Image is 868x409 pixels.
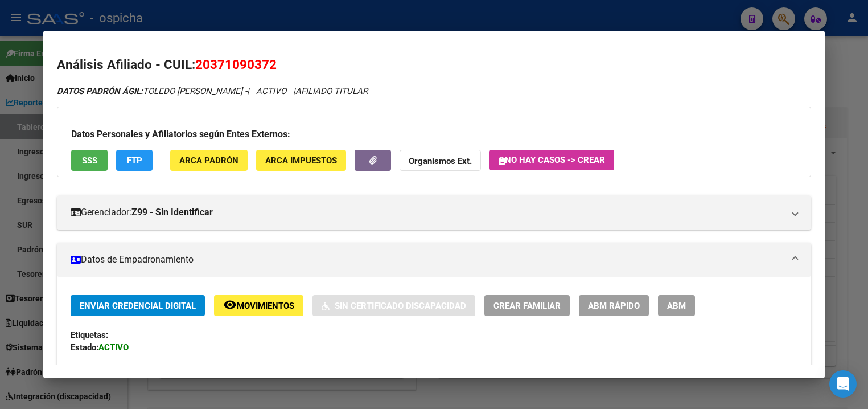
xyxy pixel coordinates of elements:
[71,295,205,316] button: Enviar Credencial Digital
[57,86,368,96] i: | ACTIVO |
[71,206,784,219] mat-panel-title: Gerenciador:
[579,295,649,316] button: ABM Rápido
[265,156,337,166] span: ARCA Impuestos
[489,150,614,170] button: No hay casos -> Crear
[237,301,294,311] span: Movimientos
[223,298,237,312] mat-icon: remove_red_eye
[295,86,368,96] span: AFILIADO TITULAR
[71,330,108,340] strong: Etiquetas:
[116,150,153,171] button: FTP
[57,243,811,277] mat-expansion-panel-header: Datos de Empadronamiento
[214,295,303,316] button: Movimientos
[170,150,248,171] button: ARCA Padrón
[71,150,108,171] button: SSS
[256,150,346,171] button: ARCA Impuestos
[312,295,475,316] button: Sin Certificado Discapacidad
[127,156,142,166] span: FTP
[80,301,196,311] span: Enviar Credencial Digital
[499,155,605,165] span: No hay casos -> Crear
[658,295,695,316] button: ABM
[71,253,784,267] mat-panel-title: Datos de Empadronamiento
[493,301,561,311] span: Crear Familiar
[667,301,686,311] span: ABM
[57,86,247,96] span: TOLEDO [PERSON_NAME] -
[588,301,640,311] span: ABM Rápido
[409,156,472,166] strong: Organismos Ext.
[131,206,213,219] strong: Z99 - Sin Identificar
[179,156,238,166] span: ARCA Padrón
[71,128,797,141] h3: Datos Personales y Afiliatorios según Entes Externos:
[57,195,811,230] mat-expansion-panel-header: Gerenciador:Z99 - Sin Identificar
[82,156,97,166] span: SSS
[829,370,857,398] div: Open Intercom Messenger
[57,86,143,96] strong: DATOS PADRÓN ÁGIL:
[98,342,129,353] strong: ACTIVO
[195,57,277,72] span: 20371090372
[484,295,570,316] button: Crear Familiar
[335,301,466,311] span: Sin Certificado Discapacidad
[71,342,98,353] strong: Estado:
[400,150,481,171] button: Organismos Ext.
[57,55,811,75] h2: Análisis Afiliado - CUIL:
